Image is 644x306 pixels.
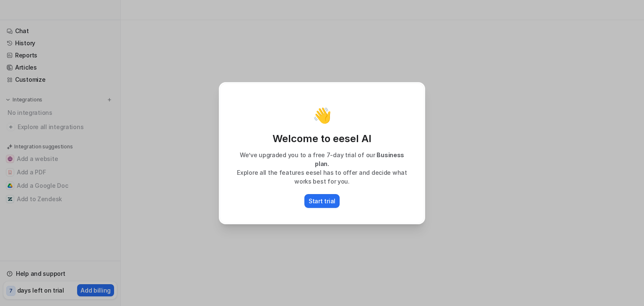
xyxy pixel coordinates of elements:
[229,132,415,145] p: Welcome to eesel AI
[309,197,335,205] p: Start trial
[229,150,415,168] p: We’ve upgraded you to a free 7-day trial of our
[304,194,340,208] button: Start trial
[229,168,415,186] p: Explore all the features eesel has to offer and decide what works best for you.
[313,107,332,124] p: 👋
